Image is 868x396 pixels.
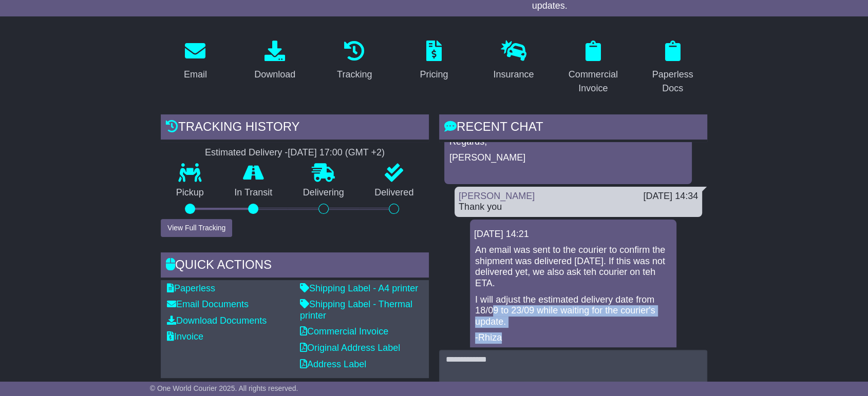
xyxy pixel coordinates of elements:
div: RECENT CHAT [439,114,707,142]
a: Invoice [167,331,203,342]
p: Delivering [288,187,360,199]
div: Paperless Docs [645,68,701,95]
div: Email [184,68,207,82]
p: Regards, [449,136,687,148]
div: [DATE] 14:34 [643,191,698,202]
a: Insurance [486,37,540,85]
p: [PERSON_NAME] [449,152,687,164]
div: Commercial Invoice [565,68,621,95]
a: Shipping Label - Thermal printer [300,299,412,321]
div: Pricing [420,68,448,82]
p: I will adjust the estimated delivery date from 18/09 to 23/09 while waiting for the courier's upd... [475,294,671,328]
div: Thank you [459,202,698,213]
p: -Rhiza [475,332,671,344]
div: Insurance [493,68,534,82]
div: Download [254,68,295,82]
p: Pickup [161,187,219,199]
div: [DATE] 17:00 (GMT +2) [288,147,385,159]
p: In Transit [219,187,288,199]
a: Paperless [167,283,215,293]
a: Commercial Invoice [558,37,628,99]
div: Quick Actions [161,252,429,280]
a: Shipping Label - A4 printer [300,283,418,293]
span: © One World Courier 2025. All rights reserved. [150,384,298,392]
a: Tracking [330,37,379,85]
div: [DATE] 14:21 [474,229,672,240]
div: Estimated Delivery - [161,147,429,159]
a: Paperless Docs [638,37,707,99]
div: Tracking [337,68,372,82]
a: Email Documents [167,299,249,309]
a: Address Label [300,359,366,369]
a: Commercial Invoice [300,326,388,336]
a: Pricing [413,37,455,85]
button: View Full Tracking [161,219,232,237]
p: An email was sent to the courier to confirm the shipment was delivered [DATE]. If this was not de... [475,245,671,289]
a: Download [248,37,302,85]
p: Delivered [360,187,429,199]
a: [PERSON_NAME] [459,191,535,201]
a: Download Documents [167,315,267,326]
a: Email [177,37,214,85]
div: Tracking history [161,114,429,142]
a: Original Address Label [300,343,400,353]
